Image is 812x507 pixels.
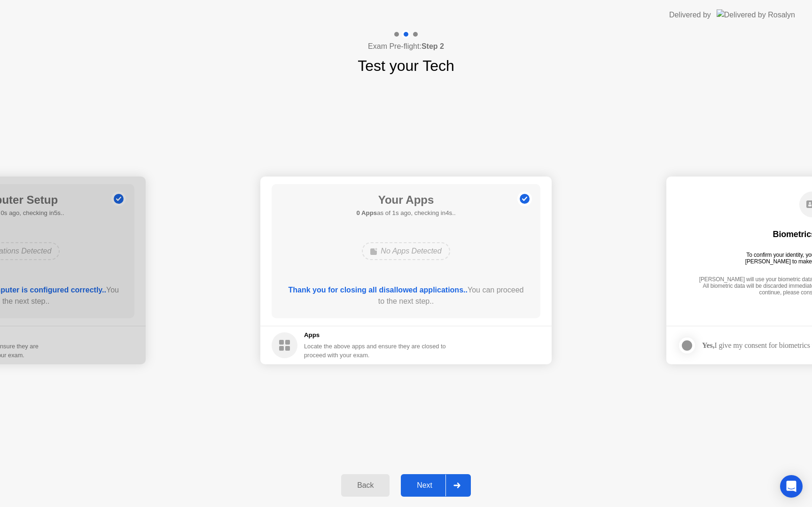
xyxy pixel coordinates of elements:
b: 0 Apps [356,209,377,216]
div: You can proceed to the next step.. [285,284,527,307]
b: Thank you for closing all disallowed applications.. [289,286,468,294]
h4: Exam Pre-flight: [368,41,444,52]
img: Delivered by Rosalyn [717,9,795,20]
div: Next [404,481,445,490]
button: Back [341,474,390,497]
div: Back [344,481,387,490]
div: No Apps Detected [362,242,450,260]
div: Open Intercom Messenger [780,475,803,498]
h1: Your Apps [356,192,455,208]
h5: Apps [304,330,446,340]
div: Locate the above apps and ensure they are closed to proceed with your exam. [304,342,446,360]
button: Next [401,474,471,497]
div: Delivered by [669,9,711,21]
b: Step 2 [422,42,444,50]
strong: Yes, [702,341,714,349]
h1: Test your Tech [358,54,454,77]
h5: as of 1s ago, checking in4s.. [356,208,455,218]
